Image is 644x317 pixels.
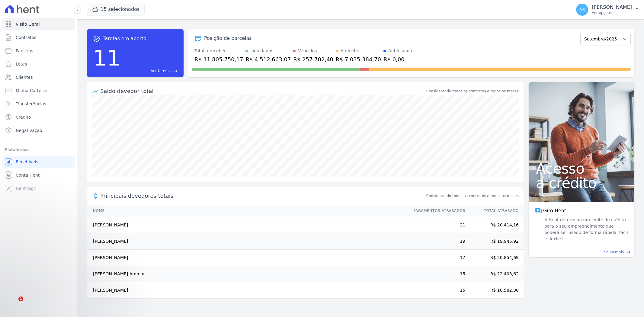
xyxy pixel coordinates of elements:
div: R$ 4.512.663,07 [245,55,291,63]
div: Total a receber [194,48,243,54]
th: Total Atrasado [466,205,524,217]
td: 15 [408,266,466,282]
span: Clientes [16,74,33,80]
td: [PERSON_NAME] [87,250,408,266]
div: Vencidos [298,48,317,54]
span: Ver tarefas [151,68,171,74]
div: R$ 257.702,40 [293,55,333,63]
td: 15 [408,282,466,299]
a: Crédito [2,111,75,123]
button: 15 selecionados [87,4,145,15]
td: R$ 20.414,16 [466,217,524,233]
div: R$ 7.035.384,70 [336,55,381,63]
div: A receber [341,48,361,54]
td: 19 [408,233,466,250]
span: Lotes [16,61,27,67]
td: 21 [408,217,466,233]
a: Transferências [2,98,75,110]
a: Recebíveis [2,156,75,168]
a: Saiba mais east [532,249,631,255]
iframe: Intercom live chat [6,296,21,311]
a: Contratos [2,31,75,43]
td: [PERSON_NAME] [87,233,408,250]
td: R$ 10.582,30 [466,282,524,299]
span: task_alt [93,35,100,42]
a: Ver tarefas east [123,68,178,74]
span: Contratos [16,34,36,40]
p: [PERSON_NAME] [592,4,632,10]
span: Conta Hent [16,172,40,178]
span: Saiba mais [604,249,624,255]
div: Liquidados [250,48,273,54]
span: a crédito [536,176,627,190]
div: Considerando todos os contratos e todos os meses [426,88,519,94]
a: Parcelas [2,45,75,57]
div: Antecipado [388,48,412,54]
button: AS [PERSON_NAME] Ver opções [571,1,644,18]
th: Nome [87,205,408,217]
span: Parcelas [16,48,33,54]
span: Considerando todos os contratos e todos os meses [426,193,519,199]
td: R$ 20.854,69 [466,250,524,266]
span: Acesso [536,161,627,176]
div: Plataformas [5,146,72,153]
a: Conta Hent [2,169,75,181]
span: Giro Hent [543,207,566,214]
td: R$ 22.403,62 [466,266,524,282]
span: Negativação [16,127,42,133]
td: R$ 19.945,92 [466,233,524,250]
div: R$ 11.805.750,17 [194,55,243,63]
span: east [626,250,631,255]
iframe: Intercom notifications mensagem [5,258,125,301]
div: 11 [93,42,121,74]
a: Clientes [2,71,75,83]
div: R$ 0,00 [383,55,412,63]
p: Ver opções [592,10,632,15]
span: Transferências [16,101,46,107]
th: Pagamentos Atrasados [408,205,466,217]
span: Principais devedores totais [100,192,425,200]
td: 17 [408,250,466,266]
td: [PERSON_NAME] [87,217,408,233]
div: Posição de parcelas [204,35,252,42]
a: Minha Carteira [2,85,75,97]
a: Negativação [2,124,75,136]
span: Recebíveis [16,159,38,165]
span: AS [579,8,585,12]
a: Visão Geral [2,18,75,30]
span: east [173,69,178,73]
a: Lotes [2,58,75,70]
span: Tarefas em aberto [103,35,146,42]
div: Saldo devedor total [100,87,425,95]
td: [PERSON_NAME] [87,282,408,299]
span: 1 [18,296,23,301]
span: A Hent determina um limite de crédito para o seu empreendimento que poderá ser usado de forma ráp... [543,217,628,242]
span: Minha Carteira [16,88,47,94]
span: Crédito [16,114,31,120]
td: [PERSON_NAME] Ammar [87,266,408,282]
span: Visão Geral [16,21,40,27]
